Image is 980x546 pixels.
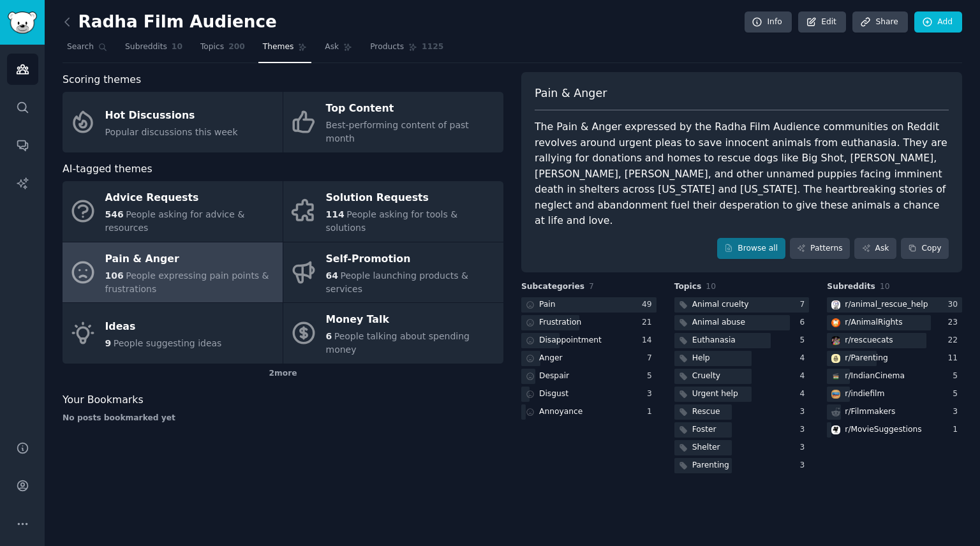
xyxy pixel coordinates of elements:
a: AnimalRightsr/AnimalRights23 [827,315,962,331]
a: Euthanasia5 [674,333,810,349]
span: 106 [105,270,124,281]
div: Frustration [539,317,581,328]
a: Animal abuse6 [674,315,810,331]
a: Help4 [674,351,810,367]
img: GummySearch logo [8,11,37,34]
a: Cruelty4 [674,369,810,385]
a: Solution Requests114People asking for tools & solutions [283,181,503,242]
a: Top ContentBest-performing content of past month [283,92,503,152]
a: Themes [258,37,312,63]
span: 200 [228,41,245,53]
div: Parenting [692,460,729,471]
span: Ask [325,41,339,53]
button: Copy [901,238,949,260]
div: r/ MovieSuggestions [845,424,921,436]
a: animal_rescue_helpr/animal_rescue_help30 [827,297,962,313]
a: Search [63,37,112,63]
div: 5 [647,371,657,382]
div: Solution Requests [326,188,497,209]
span: Your Bookmarks [63,392,144,408]
a: Annoyance1 [521,404,657,420]
a: Self-Promotion64People launching products & services [283,242,503,303]
span: AI-tagged themes [63,161,152,177]
div: 2 more [63,364,503,384]
span: 114 [326,209,345,219]
span: People expressing pain points & frustrations [105,270,269,294]
img: rescuecats [831,336,840,345]
a: Money Talk6People talking about spending money [283,303,503,364]
div: No posts bookmarked yet [63,413,503,424]
div: Pain & Anger [105,249,276,269]
div: 5 [800,335,810,346]
a: Parenting3 [674,458,810,474]
div: 7 [647,353,657,364]
div: Pain [539,299,556,311]
a: Ask [320,37,357,63]
div: 5 [953,371,962,382]
div: Shelter [692,442,720,454]
img: indiefilm [831,390,840,399]
a: Hot DiscussionsPopular discussions this week [63,92,283,152]
div: 3 [647,388,657,400]
div: r/ rescuecats [845,335,893,346]
div: 4 [800,388,810,400]
a: Ask [854,238,896,260]
span: Best-performing content of past month [326,120,469,144]
span: Topics [200,41,224,53]
a: Ideas9People suggesting ideas [63,303,283,364]
div: r/ Filmmakers [845,406,895,418]
span: Scoring themes [63,72,141,88]
a: Subreddits10 [121,37,187,63]
div: Urgent help [692,388,738,400]
a: IndianCinemar/IndianCinema5 [827,369,962,385]
img: AnimalRights [831,318,840,327]
span: People talking about spending money [326,331,470,355]
a: Disappointment14 [521,333,657,349]
span: Products [370,41,404,53]
a: Browse all [717,238,785,260]
a: Topics200 [196,37,249,63]
span: People asking for tools & solutions [326,209,458,233]
span: 1125 [422,41,443,53]
img: MovieSuggestions [831,425,840,434]
a: indiefilmr/indiefilm5 [827,387,962,402]
span: 10 [172,41,182,53]
div: 4 [800,371,810,382]
div: Help [692,353,710,364]
div: 5 [953,388,962,400]
div: Anger [539,353,563,364]
div: 4 [800,353,810,364]
span: Search [67,41,94,53]
div: r/ animal_rescue_help [845,299,928,311]
a: Disgust3 [521,387,657,402]
span: 6 [326,331,332,341]
img: Parenting [831,354,840,363]
div: Foster [692,424,716,436]
span: Pain & Anger [535,85,607,101]
a: Anger7 [521,351,657,367]
div: Euthanasia [692,335,736,346]
a: Advice Requests546People asking for advice & resources [63,181,283,242]
div: 11 [947,353,962,364]
span: Popular discussions this week [105,127,238,137]
div: Money Talk [326,310,497,330]
span: People suggesting ideas [114,338,222,348]
a: Parentingr/Parenting11 [827,351,962,367]
div: Rescue [692,406,720,418]
span: Themes [263,41,294,53]
span: People asking for advice & resources [105,209,245,233]
div: 23 [947,317,962,328]
a: rescuecatsr/rescuecats22 [827,333,962,349]
span: People launching products & services [326,270,468,294]
div: Disappointment [539,335,602,346]
a: Edit [798,11,846,33]
div: 49 [642,299,657,311]
div: Self-Promotion [326,249,497,269]
div: r/ AnimalRights [845,317,902,328]
div: 1 [953,424,962,436]
span: 10 [880,282,890,291]
div: Hot Discussions [105,105,238,126]
a: Add [914,11,962,33]
div: Cruelty [692,371,720,382]
div: 7 [800,299,810,311]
